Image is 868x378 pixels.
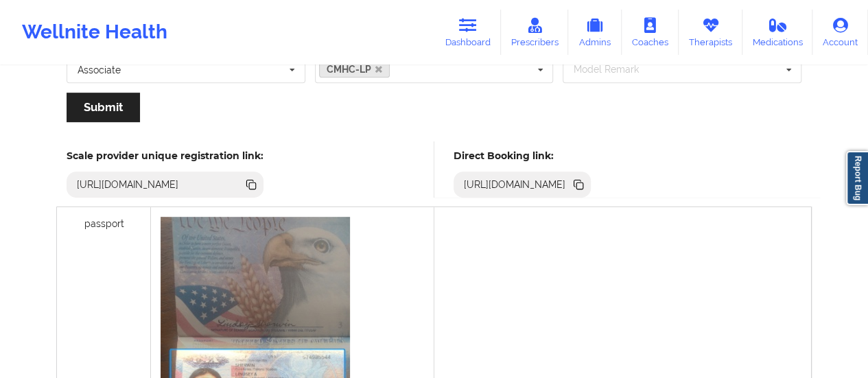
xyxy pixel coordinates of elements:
[454,150,591,162] h5: Direct Booking link:
[319,61,390,78] a: CMHC-LP
[67,150,263,162] h5: Scale provider unique registration link:
[622,10,679,55] a: Coaches
[679,10,742,55] a: Therapists
[435,10,501,55] a: Dashboard
[501,10,569,55] a: Prescribers
[570,62,658,78] div: Model Remark
[812,10,868,55] a: Account
[67,93,140,122] button: Submit
[458,178,572,191] div: [URL][DOMAIN_NAME]
[78,65,121,75] div: Associate
[71,178,185,191] div: [URL][DOMAIN_NAME]
[568,10,622,55] a: Admins
[742,10,813,55] a: Medications
[846,151,868,205] a: Report Bug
